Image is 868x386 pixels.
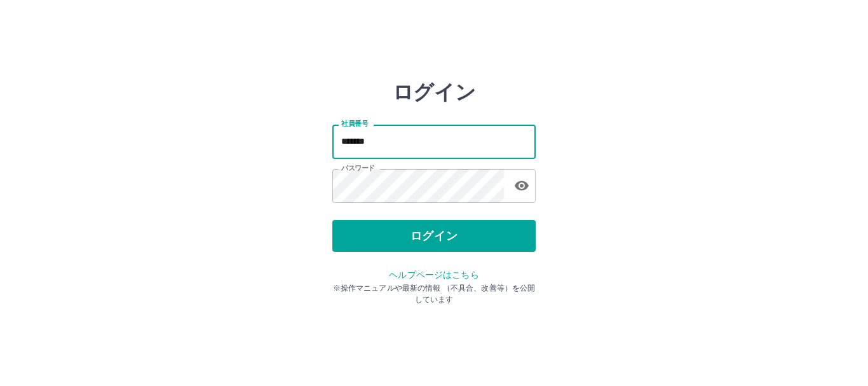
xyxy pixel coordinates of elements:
a: ヘルプページはこちら [389,270,478,280]
label: 社員番号 [341,119,368,128]
p: ※操作マニュアルや最新の情報 （不具合、改善等）を公開しています [332,282,536,305]
button: ログイン [332,220,536,252]
h2: ログイン [393,80,476,104]
label: パスワード [341,163,375,173]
